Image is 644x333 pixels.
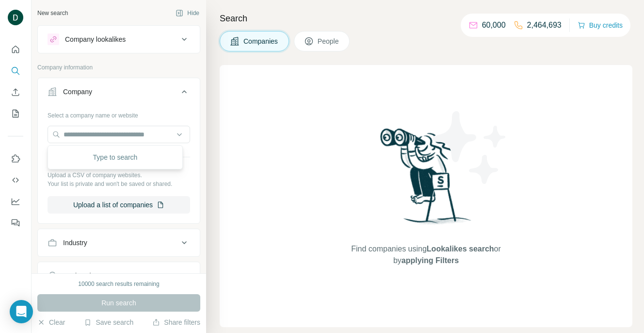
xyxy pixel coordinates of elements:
button: Company lookalikes [38,28,200,51]
span: applying Filters [402,256,459,265]
div: Company [63,87,92,97]
button: Industry [38,231,200,254]
button: Dashboard [8,193,23,210]
span: People [318,36,340,46]
button: Upload a list of companies [48,196,190,214]
button: Hide [169,6,206,20]
p: Your list is private and won't be saved or shared. [48,180,190,188]
div: Type to search [50,148,180,167]
button: Save search [84,317,133,327]
button: Use Surfe on LinkedIn [8,150,23,167]
button: Clear [37,317,65,327]
button: Enrich CSV [8,83,23,101]
div: Industry [63,238,87,248]
button: Share filters [152,317,200,327]
button: Buy credits [578,18,623,32]
div: Company lookalikes [65,34,126,44]
span: Companies [243,36,279,46]
img: Avatar [8,10,23,25]
img: Surfe Illustration - Stars [426,104,514,191]
div: Select a company name or website [48,107,190,120]
button: Search [8,62,23,80]
h4: Search [220,12,632,25]
img: Surfe Illustration - Woman searching with binoculars [376,126,477,234]
p: 60,000 [482,19,506,31]
span: Lookalikes search [427,245,494,253]
button: Use Surfe API [8,171,23,189]
button: My lists [8,105,23,122]
div: New search [37,9,68,17]
button: Feedback [8,214,23,232]
div: HQ location [63,271,98,281]
span: Find companies using or by [348,243,503,266]
div: 10000 search results remaining [78,280,159,288]
p: 2,464,693 [527,19,562,31]
p: Company information [37,63,200,72]
div: Open Intercom Messenger [10,300,33,323]
button: Company [38,80,200,107]
p: Upload a CSV of company websites. [48,171,190,180]
button: HQ location [38,264,200,287]
button: Quick start [8,41,23,58]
